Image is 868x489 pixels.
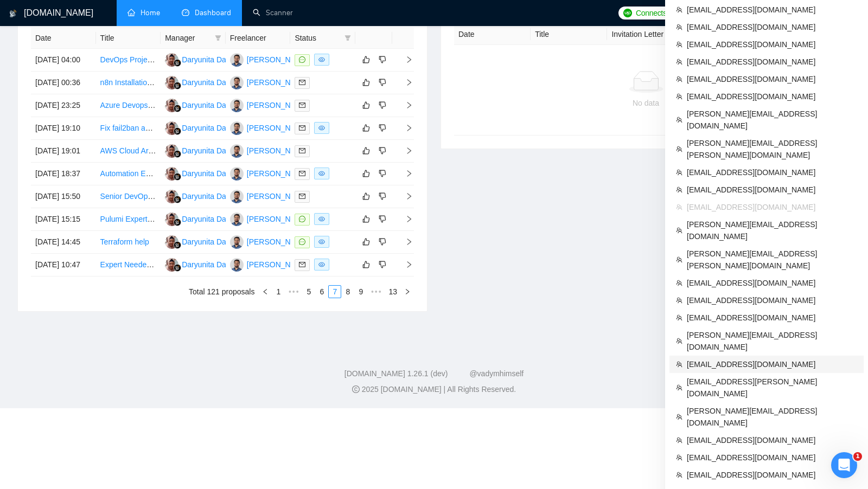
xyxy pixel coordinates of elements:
[182,76,249,88] div: Daryunita Daryunita
[272,286,284,298] a: 1
[676,146,682,152] span: team
[454,24,531,45] th: Date
[195,8,231,17] span: Dashboard
[247,145,309,157] div: [PERSON_NAME]
[376,144,389,157] button: dislike
[165,76,178,89] img: DD
[676,297,682,304] span: team
[96,94,161,117] td: Azure Devops Specialist
[165,235,178,249] img: DD
[360,121,373,134] button: like
[174,82,181,89] img: gigradar-bm.png
[230,213,244,226] img: NN
[165,214,249,223] a: DDDaryunita Daryunita
[362,237,370,246] span: like
[165,169,249,177] a: DDDaryunita Daryunita
[213,30,224,46] span: filter
[676,472,682,478] span: team
[230,235,244,249] img: NN
[397,192,413,200] span: right
[299,170,305,177] span: mail
[676,41,682,48] span: team
[100,169,340,178] a: Automation Engineer – n8n + AI Integrations for FDA Import Operations
[379,192,386,201] span: dislike
[687,166,857,178] span: [EMAIL_ADDRESS][DOMAIN_NAME]
[360,144,373,157] button: like
[230,260,309,268] a: NN[PERSON_NAME]
[676,384,682,391] span: team
[687,108,857,132] span: [PERSON_NAME][EMAIL_ADDRESS][DOMAIN_NAME]
[31,231,96,254] td: [DATE] 14:45
[230,190,244,203] img: NN
[230,53,244,67] img: NN
[182,122,249,134] div: Daryunita Daryunita
[362,78,370,87] span: like
[687,376,857,400] span: [EMAIL_ADDRESS][PERSON_NAME][DOMAIN_NAME]
[165,167,178,181] img: DD
[174,105,181,112] img: gigradar-bm.png
[9,5,17,22] img: logo
[397,238,413,246] span: right
[182,236,249,248] div: Daryunita Daryunita
[174,173,181,181] img: gigradar-bm.png
[352,385,360,393] span: copyright
[344,35,351,41] span: filter
[247,190,309,202] div: [PERSON_NAME]
[174,218,181,226] img: gigradar-bm.png
[318,239,325,245] span: eye
[360,53,373,66] button: like
[342,30,353,46] span: filter
[230,55,309,63] a: NN[PERSON_NAME]
[360,190,373,203] button: like
[299,147,305,154] span: mail
[469,369,524,378] a: @vadymhimself
[379,78,386,87] span: dislike
[376,235,389,248] button: dislike
[100,146,444,155] a: AWS Cloud Architect / DevOps Engineer – Secure App Deployment (Aurora, App Runner/ECS, CI/CD)
[96,254,161,276] td: Expert Needed for AWS Bedrock AgentCore Use Cases and Demos
[376,99,389,112] button: dislike
[96,185,161,208] td: Senior DevOps Engineer (Azure)
[362,146,370,155] span: like
[687,358,857,370] span: [EMAIL_ADDRESS][DOMAIN_NAME]
[9,384,859,395] div: 2025 [DOMAIN_NAME] | All Rights Reserved.
[379,169,386,178] span: dislike
[174,127,181,135] img: gigradar-bm.png
[687,73,857,85] span: [EMAIL_ADDRESS][DOMAIN_NAME]
[165,190,178,203] img: DD
[362,260,370,269] span: like
[247,99,309,111] div: [PERSON_NAME]
[379,146,386,155] span: dislike
[165,258,178,272] img: DD
[182,145,249,157] div: Daryunita Daryunita
[687,91,857,102] span: [EMAIL_ADDRESS][DOMAIN_NAME]
[376,121,389,134] button: dislike
[676,280,682,286] span: team
[259,285,272,298] li: Previous Page
[676,7,682,13] span: team
[687,248,857,272] span: [PERSON_NAME][EMAIL_ADDRESS][PERSON_NAME][DOMAIN_NAME]
[379,260,386,269] span: dislike
[230,99,244,112] img: NN
[379,55,386,64] span: dislike
[230,121,244,135] img: NN
[367,285,385,298] span: •••
[174,59,181,67] img: gigradar-bm.png
[360,99,373,112] button: like
[397,101,413,109] span: right
[161,28,226,49] th: Manager
[687,277,857,289] span: [EMAIL_ADDRESS][DOMAIN_NAME]
[247,76,309,88] div: [PERSON_NAME]
[676,361,682,368] span: team
[96,163,161,185] td: Automation Engineer – n8n + AI Integrations for FDA Import Operations
[295,32,340,44] span: Status
[318,125,325,131] span: eye
[96,140,161,163] td: AWS Cloud Architect / DevOps Engineer – Secure App Deployment (Aurora, App Runner/ECS, CI/CD)
[230,169,309,177] a: NN[PERSON_NAME]
[299,261,305,268] span: mail
[676,314,682,321] span: team
[100,237,149,246] a: Terraform help
[315,285,328,298] li: 6
[299,56,305,63] span: message
[676,227,682,234] span: team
